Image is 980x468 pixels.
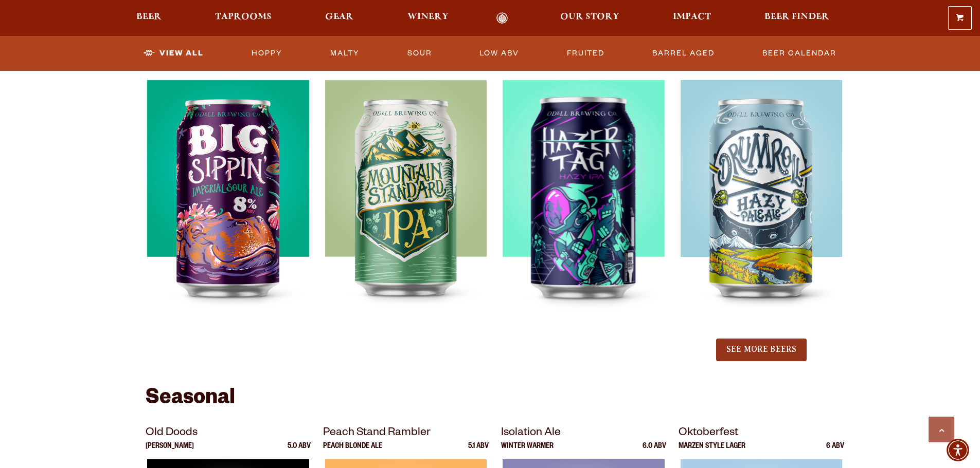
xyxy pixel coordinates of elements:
a: Beer [130,12,168,24]
p: Old Doods [146,424,311,443]
a: Our Story [554,12,626,24]
p: Peach Stand Rambler [323,424,489,443]
p: Hazy Pale Ale [679,64,724,80]
p: 8.0 ABV [287,64,311,80]
a: Malty [326,42,364,65]
p: Isolation Ale [501,424,667,443]
button: See More Beers [716,339,807,361]
p: 5.1 ABV [468,443,489,459]
p: Mountain Style IPA [323,64,387,80]
a: Scroll to top [929,417,954,442]
p: Oktoberfest [679,424,844,443]
a: Barrel Aged [648,42,719,65]
span: Taprooms [215,13,272,21]
a: Hoppy [247,42,287,65]
img: Drumroll [681,80,842,337]
a: Fruited [563,42,609,65]
p: 6 ABV [648,64,666,80]
p: Imperial Sour Ale [146,64,205,80]
a: Drumroll Hazy Pale Ale 5 ABV Drumroll Drumroll [679,45,844,337]
p: 6.0 ABV [643,443,666,459]
p: 6.5 ABV [466,64,489,80]
a: Sour [403,42,436,65]
p: Marzen Style Lager [679,443,745,459]
span: Our Story [560,13,619,21]
span: Beer Finder [764,13,829,21]
h2: Seasonal [146,387,835,412]
a: Beer Finder [758,12,836,24]
a: Gear [318,12,360,24]
p: 6 ABV [826,443,844,459]
span: Beer [136,13,162,21]
div: Accessibility Menu [947,439,969,461]
p: 5.0 ABV [288,443,311,459]
a: View All [139,42,208,65]
p: Winter Warmer [501,443,554,459]
a: Low ABV [475,42,523,65]
img: Hazer Tag [503,80,665,337]
img: Big Sippin’ [147,80,309,337]
span: Impact [673,13,711,21]
a: Hazer Tag Hazy IPA 6 ABV Hazer Tag Hazer Tag [501,45,667,337]
a: Mountain Standard Mountain Style IPA 6.5 ABV Mountain Standard Mountain Standard [323,45,489,337]
p: Peach Blonde Ale [323,443,382,459]
img: Mountain Standard [325,80,487,337]
p: [PERSON_NAME] [146,443,194,459]
a: Winery [401,12,455,24]
a: Big Sippin’ Imperial Sour Ale 8.0 ABV Big Sippin’ Big Sippin’ [146,45,311,337]
a: Impact [666,12,718,24]
span: Gear [325,13,353,21]
a: Odell Home [483,12,522,24]
span: Winery [407,13,449,21]
a: Taprooms [208,12,278,24]
p: 5 ABV [827,64,844,80]
a: Beer Calendar [758,42,841,65]
p: Hazy IPA [501,64,529,80]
